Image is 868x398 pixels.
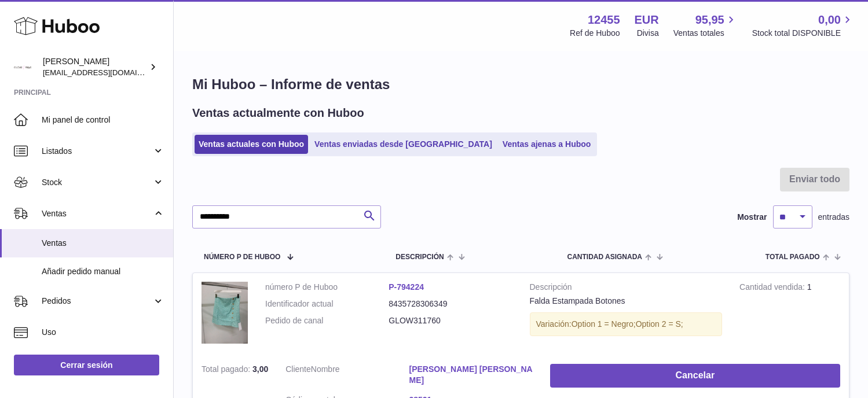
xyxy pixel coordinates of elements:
[695,12,724,28] span: 95,95
[42,146,152,157] span: Listados
[409,364,532,386] a: [PERSON_NAME] [PERSON_NAME]
[572,319,636,329] span: Option 1 = Negro;
[265,298,389,309] dt: Identificador actual
[202,282,248,344] img: 8948.jpg
[204,253,280,261] span: número P de Huboo
[550,364,840,388] button: Cancelar
[389,298,512,309] dd: 8435728306349
[818,212,849,223] span: entradas
[195,135,308,154] a: Ventas actuales con Huboo
[389,315,512,326] dd: GLOW311760
[673,28,738,39] span: Ventas totales
[43,68,170,77] span: [EMAIL_ADDRESS][DOMAIN_NAME]
[752,28,854,39] span: Stock total DISPONIBLE
[395,253,444,261] span: Descripción
[752,12,854,39] a: 0,00 Stock total DISPONIBLE
[42,115,164,126] span: Mi panel de control
[192,75,849,94] h1: Mi Huboo – Informe de ventas
[530,296,723,307] div: Falda Estampada Botones
[530,282,723,296] strong: Descripción
[389,282,424,292] a: P-794224
[637,28,659,39] div: Divisa
[570,28,620,39] div: Ref de Huboo
[252,364,268,374] span: 3,00
[310,135,496,154] a: Ventas enviadas desde [GEOGRAPHIC_DATA]
[567,253,642,261] span: Cantidad ASIGNADA
[42,177,152,188] span: Stock
[285,364,311,374] span: Cliente
[43,56,147,78] div: [PERSON_NAME]
[265,315,389,326] dt: Pedido de canal
[636,319,683,329] span: Option 2 = S;
[530,312,723,336] div: Variación:
[766,253,820,261] span: Total pagado
[42,266,164,277] span: Añadir pedido manual
[673,12,738,39] a: 95,95 Ventas totales
[42,296,152,307] span: Pedidos
[192,105,364,121] h2: Ventas actualmente con Huboo
[739,282,807,294] strong: Cantidad vendida
[42,238,164,249] span: Ventas
[737,212,767,223] label: Mostrar
[635,12,659,28] strong: EUR
[14,355,159,375] a: Cerrar sesión
[14,58,31,76] img: pedidos@glowrias.com
[42,327,164,338] span: Uso
[731,273,849,355] td: 1
[285,364,409,389] dt: Nombre
[818,12,841,28] span: 0,00
[265,282,389,293] dt: número P de Huboo
[588,12,620,28] strong: 12455
[202,364,252,377] strong: Total pagado
[42,208,152,219] span: Ventas
[499,135,595,154] a: Ventas ajenas a Huboo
